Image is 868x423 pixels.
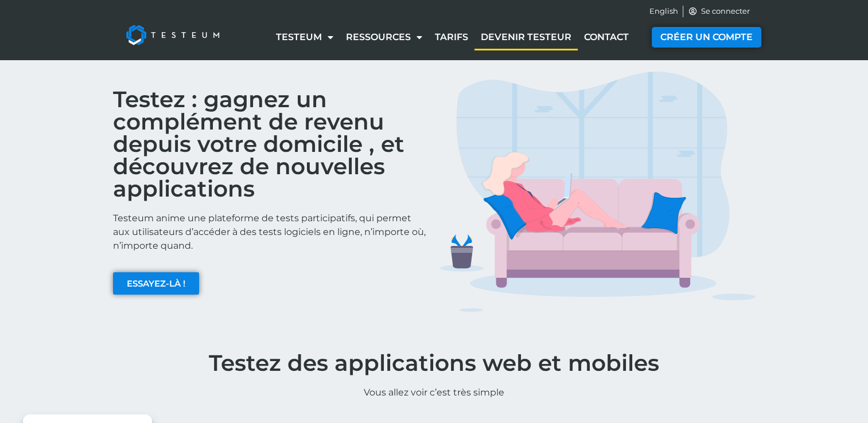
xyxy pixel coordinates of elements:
[660,33,753,42] span: CRÉER UN COMPTE
[107,386,761,399] p: Vous allez voir c’est très simple
[113,88,429,200] h2: Testez : gagnez un complément de revenu depuis votre domicile , et découvrez de nouvelles applica...
[688,6,750,17] a: Se connecter
[474,24,578,50] a: Devenir testeur
[127,279,185,288] span: ESSAYEZ-LÀ !
[429,24,474,50] a: Tarifs
[107,352,761,374] h1: Testez des applications web et mobiles
[649,6,678,17] a: English
[261,24,644,50] nav: Menu
[698,6,750,17] span: Se connecter
[652,27,761,48] a: CRÉER UN COMPTE
[113,12,232,58] img: Testeum Logo - Application crowdtesting platform
[578,24,635,50] a: Contact
[113,211,429,253] p: Testeum anime une plateforme de tests participatifs, qui permet aux utilisateurs d’accéder à des ...
[113,272,199,295] a: ESSAYEZ-LÀ !
[270,24,340,50] a: Testeum
[440,72,756,312] img: TESTERS IMG 1
[340,24,429,50] a: Ressources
